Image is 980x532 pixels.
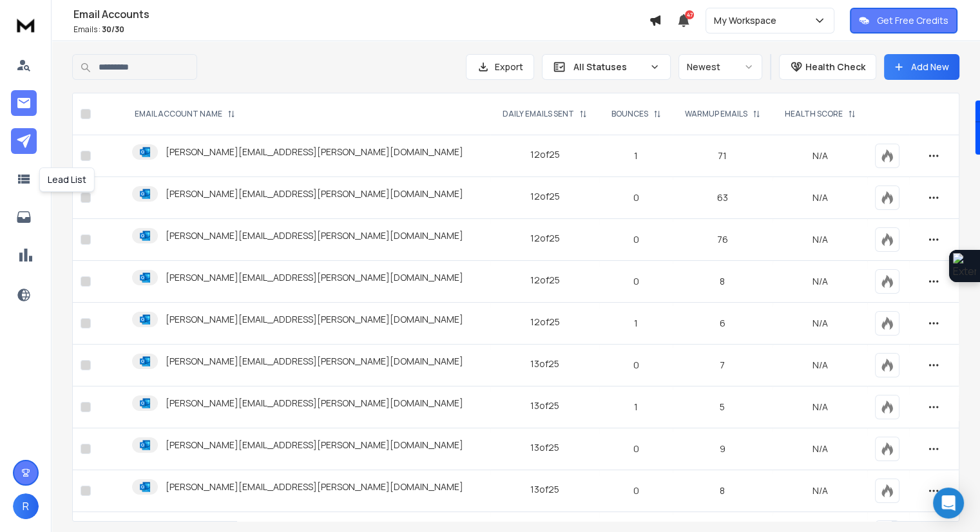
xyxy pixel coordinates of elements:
p: [PERSON_NAME][EMAIL_ADDRESS][PERSON_NAME][DOMAIN_NAME] [166,271,463,284]
p: Get Free Credits [877,14,948,27]
div: 12 of 25 [530,190,560,203]
div: Open Intercom Messenger [933,488,964,518]
td: 76 [673,219,773,261]
button: R [13,493,39,519]
p: N/A [780,359,860,372]
div: 12 of 25 [530,316,560,328]
p: [PERSON_NAME][EMAIL_ADDRESS][PERSON_NAME][DOMAIN_NAME] [166,313,463,326]
p: HEALTH SCORE [785,109,843,119]
td: 8 [673,470,773,512]
h1: Email Accounts [73,6,649,22]
div: 13 of 25 [530,357,559,370]
div: 12 of 25 [530,232,560,245]
p: 1 [607,149,664,162]
button: Export [466,54,534,80]
td: 71 [673,135,773,177]
p: 0 [607,233,664,246]
td: 9 [673,428,773,470]
p: 0 [607,359,664,372]
p: 0 [607,191,664,204]
p: N/A [780,233,860,246]
p: WARMUP EMAILS [685,109,747,119]
button: Get Free Credits [850,8,957,33]
button: Newest [678,54,762,80]
div: 12 of 25 [530,148,560,161]
p: Emails : [73,24,649,35]
div: EMAIL ACCOUNT NAME [135,109,235,119]
p: N/A [780,317,860,330]
div: 12 of 25 [530,274,560,287]
p: [PERSON_NAME][EMAIL_ADDRESS][PERSON_NAME][DOMAIN_NAME] [166,480,463,493]
p: My Workspace [714,14,782,27]
td: 5 [673,386,773,428]
span: 47 [685,10,694,19]
button: Add New [884,54,959,80]
p: All Statuses [573,61,644,73]
td: 7 [673,345,773,386]
td: 8 [673,261,773,303]
div: 13 of 25 [530,483,559,496]
p: 1 [607,401,664,413]
span: 30 / 30 [102,24,124,35]
div: 13 of 25 [530,441,559,454]
p: N/A [780,191,860,204]
p: BOUNCES [611,109,648,119]
p: N/A [780,275,860,288]
p: 0 [607,442,664,455]
p: N/A [780,149,860,162]
td: 63 [673,177,773,219]
button: Health Check [779,54,876,80]
div: Lead List [39,167,95,192]
img: Extension Icon [953,253,976,279]
p: DAILY EMAILS SENT [503,109,574,119]
p: [PERSON_NAME][EMAIL_ADDRESS][PERSON_NAME][DOMAIN_NAME] [166,229,463,242]
p: N/A [780,442,860,455]
p: [PERSON_NAME][EMAIL_ADDRESS][PERSON_NAME][DOMAIN_NAME] [166,146,463,158]
p: N/A [780,484,860,497]
td: 6 [673,303,773,345]
p: 0 [607,484,664,497]
p: 1 [607,317,664,330]
img: logo [13,13,39,37]
p: [PERSON_NAME][EMAIL_ADDRESS][PERSON_NAME][DOMAIN_NAME] [166,355,463,368]
p: [PERSON_NAME][EMAIL_ADDRESS][PERSON_NAME][DOMAIN_NAME] [166,187,463,200]
p: N/A [780,401,860,413]
p: 0 [607,275,664,288]
p: [PERSON_NAME][EMAIL_ADDRESS][PERSON_NAME][DOMAIN_NAME] [166,397,463,410]
p: [PERSON_NAME][EMAIL_ADDRESS][PERSON_NAME][DOMAIN_NAME] [166,439,463,451]
div: 13 of 25 [530,399,559,412]
p: Health Check [805,61,865,73]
